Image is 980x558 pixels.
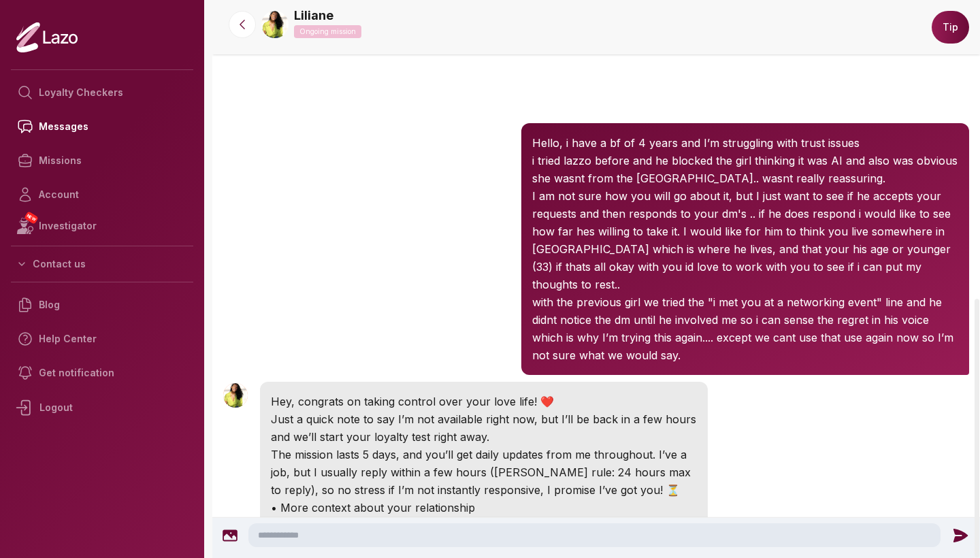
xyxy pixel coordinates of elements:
a: Blog [11,288,193,322]
p: Hello, i have a bf of 4 years and I’m struggling with trust issues [532,134,958,152]
a: NEWInvestigator [11,212,193,240]
a: Account [11,178,193,212]
a: Loyalty Checkers [11,76,193,110]
p: i tried lazzo before and he blocked the girl thinking it was AI and also was obvious she wasnt fr... [532,152,958,187]
a: Get notification [11,356,193,390]
a: Missions [11,144,193,178]
p: Ongoing mission [294,25,361,38]
img: User avatar [223,383,248,408]
p: • Boundaries or expectations [271,516,697,534]
button: Contact us [11,252,193,276]
p: The mission lasts 5 days, and you’ll get daily updates from me throughout. I’ve a job, but I usua... [271,446,697,499]
a: Liliane [294,6,333,25]
div: Logout [11,390,193,425]
p: • More context about your relationship [271,499,697,516]
p: Hey, congrats on taking control over your love life! ❤️ [271,393,697,410]
img: d5a46503-e697-44fd-81df-ab5010175d6f [261,11,289,38]
span: NEW [24,211,39,225]
p: Just a quick note to say I’m not available right now, but I’ll be back in a few hours and we’ll s... [271,410,697,446]
p: I am not sure how you will go about it, but I just want to see if he accepts your requests and th... [532,187,958,293]
a: Help Center [11,322,193,356]
a: Messages [11,110,193,144]
button: Tip [932,11,969,44]
p: with the previous girl we tried the "i met you at a networking event" line and he didnt notice th... [532,293,958,364]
